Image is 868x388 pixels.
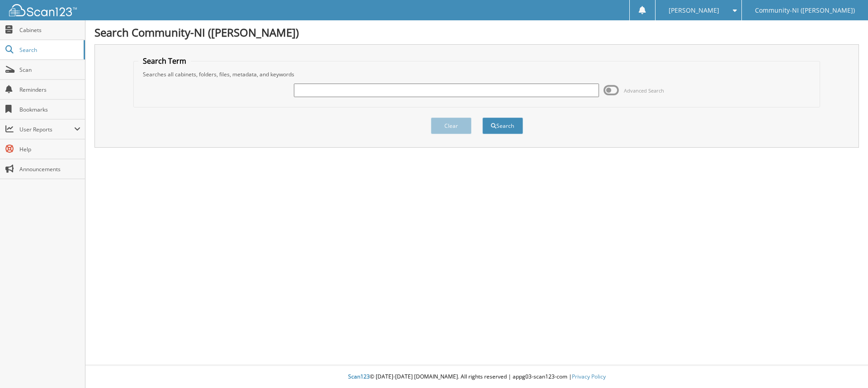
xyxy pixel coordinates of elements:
a: Privacy Policy [572,373,606,380]
h1: Search Community-NI ([PERSON_NAME]) [94,25,859,40]
div: Searches all cabinets, folders, files, metadata, and keywords [138,70,816,78]
span: Advanced Search [624,87,664,94]
span: Reminders [19,86,80,93]
span: User Reports [19,126,74,133]
span: Scan123 [348,373,370,380]
img: scan123-logo-white.svg [9,4,77,16]
span: Announcements [19,165,80,173]
button: Search [482,117,523,134]
span: Cabinets [19,26,80,34]
span: Bookmarks [19,106,80,113]
button: Clear [431,117,472,134]
div: © [DATE]-[DATE] [DOMAIN_NAME]. All rights reserved | appg03-scan123-com | [85,366,868,388]
span: [PERSON_NAME] [669,8,719,13]
span: Scan [19,66,80,74]
span: Help [19,145,80,153]
span: Community-NI ([PERSON_NAME]) [755,8,855,13]
span: Search [19,46,79,54]
legend: Search Term [138,56,191,66]
iframe: Chat Widget [823,345,868,388]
